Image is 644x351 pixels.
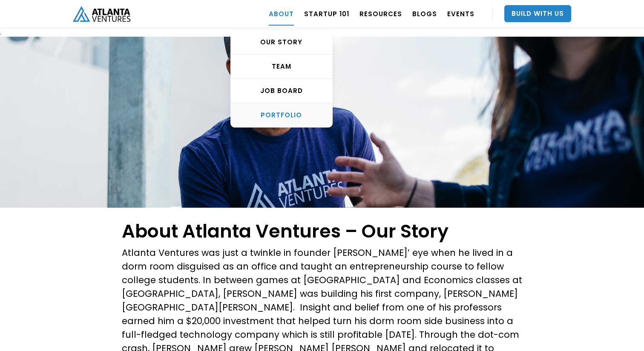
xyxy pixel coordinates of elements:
[359,2,402,26] a: RESOURCES
[447,2,474,26] a: EVENTS
[231,38,332,46] div: OUR STORY
[269,2,294,26] a: ABOUT
[231,87,332,95] div: Job Board
[231,79,332,103] a: Job Board
[231,55,332,79] a: TEAM
[231,103,332,127] a: PORTFOLIO
[231,111,332,119] div: PORTFOLIO
[504,5,571,22] a: Build With Us
[304,2,349,26] a: Startup 101
[231,30,332,55] a: OUR STORY
[412,2,437,26] a: BLOGS
[122,220,522,242] h1: About Atlanta Ventures – Our Story
[231,62,332,71] div: TEAM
